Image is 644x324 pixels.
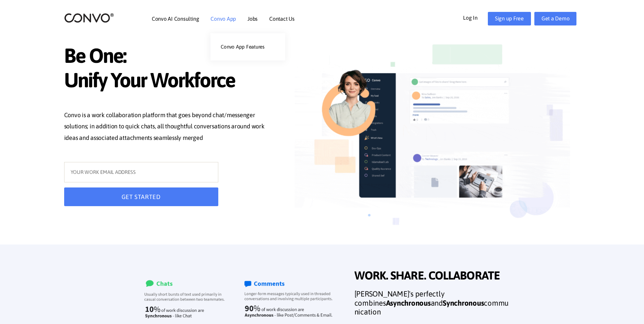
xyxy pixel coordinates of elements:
[386,299,431,307] strong: Asynchronous
[354,269,511,284] span: WORK. SHARE. COLLABORATE
[64,162,218,182] input: YOUR WORK EMAIL ADDRESS
[354,289,511,321] h3: [PERSON_NAME]'s perfectly combines and communication
[64,68,273,94] span: Unify Your Workforce
[247,16,258,21] a: Jobs
[463,12,488,23] a: Log In
[210,40,285,54] a: Convo App Features
[64,13,114,23] img: logo_2.png
[295,33,570,247] img: image_not_found
[534,12,577,25] a: Get a Demo
[64,187,218,206] button: GET STARTED
[64,109,273,145] p: Convo is a work collaboration platform that goes beyond chat/messenger solutions; in addition to ...
[488,12,531,25] a: Sign up Free
[64,43,273,70] span: Be One:
[210,16,236,21] a: Convo App
[152,16,199,21] a: Convo AI Consulting
[269,16,295,21] a: Contact Us
[443,299,484,307] strong: Synchronous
